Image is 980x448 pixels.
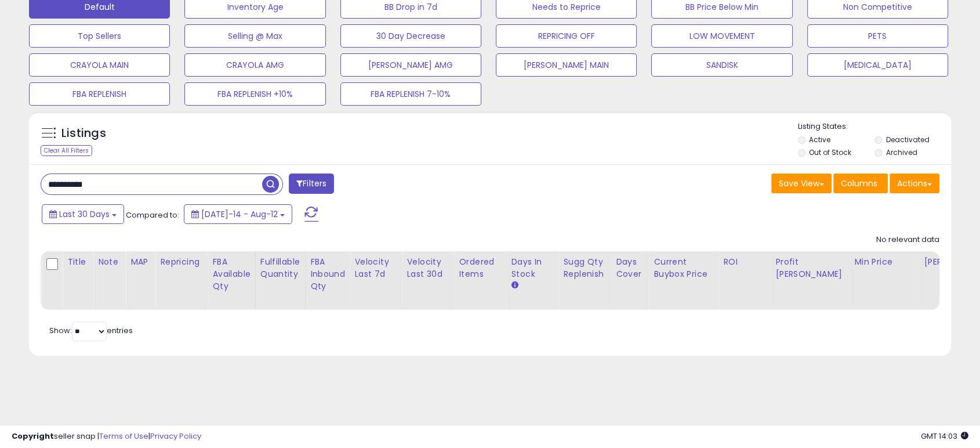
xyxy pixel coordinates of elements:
[98,256,121,268] div: Note
[511,256,553,280] div: Days In Stock
[340,24,481,48] button: 30 Day Decrease
[921,431,968,442] span: 2025-09-12 14:03 GMT
[833,174,888,193] button: Columns
[150,431,201,442] a: Privacy Policy
[511,280,518,291] small: Days In Stock.
[130,256,150,268] div: MAP
[49,325,133,336] span: Show: entries
[12,431,201,442] div: seller snap | |
[890,174,939,193] button: Actions
[459,256,501,280] div: Ordered Items
[212,256,250,292] div: FBA Available Qty
[184,53,325,77] button: CRAYOLA AMG
[67,256,88,268] div: Title
[775,256,844,280] div: Profit [PERSON_NAME]
[809,147,851,157] label: Out of Stock
[59,208,110,220] span: Last 30 Days
[876,234,939,245] div: No relevant data
[29,82,170,106] button: FBA REPLENISH
[563,256,606,280] div: Sugg Qty Replenish
[29,53,170,77] button: CRAYOLA MAIN
[406,256,449,280] div: Velocity Last 30d
[29,24,170,48] button: Top Sellers
[201,208,278,220] span: [DATE]-14 - Aug-12
[854,256,914,268] div: Min Price
[289,174,334,194] button: Filters
[771,174,832,193] button: Save View
[807,53,948,77] button: [MEDICAL_DATA]
[184,82,325,106] button: FBA REPLENISH +10%
[651,24,792,48] button: LOW MOVEMENT
[126,209,179,221] span: Compared to:
[260,256,300,280] div: Fulfillable Quantity
[654,256,713,280] div: Current Buybox Price
[340,82,481,106] button: FBA REPLENISH 7-10%
[651,53,792,77] button: SANDISK
[310,256,345,292] div: FBA inbound Qty
[184,24,325,48] button: Selling @ Max
[160,256,202,268] div: Repricing
[558,251,611,310] th: Please note that this number is a calculation based on your required days of coverage and your ve...
[496,24,637,48] button: REPRICING OFF
[184,204,292,224] button: [DATE]-14 - Aug-12
[798,121,951,132] p: Listing States:
[340,53,481,77] button: [PERSON_NAME] AMG
[354,256,397,280] div: Velocity Last 7d
[809,135,830,144] label: Active
[886,135,930,144] label: Deactivated
[616,256,644,280] div: Days Cover
[12,431,54,442] strong: Copyright
[807,24,948,48] button: PETS
[42,204,124,224] button: Last 30 Days
[41,145,92,156] div: Clear All Filters
[886,147,917,157] label: Archived
[61,125,106,142] h5: Listings
[841,178,877,189] span: Columns
[99,431,148,442] a: Terms of Use
[723,256,765,268] div: ROI
[496,53,637,77] button: [PERSON_NAME] MAIN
